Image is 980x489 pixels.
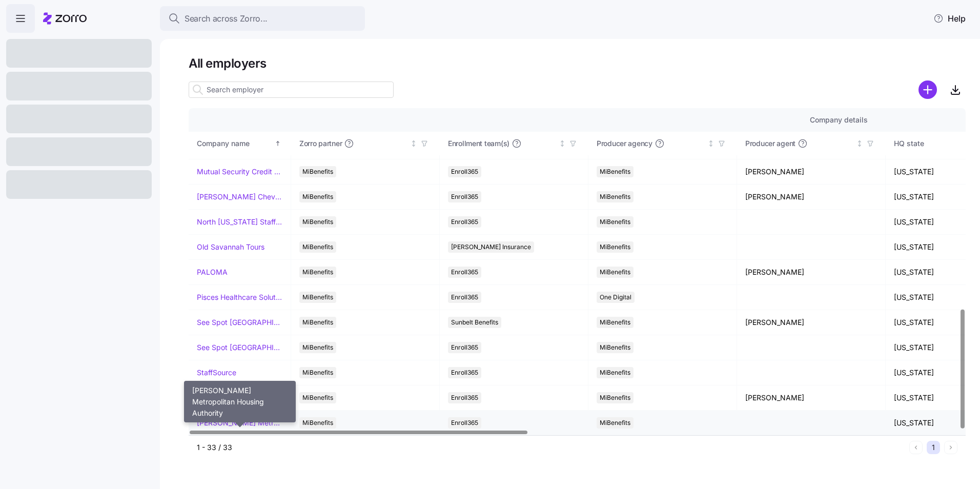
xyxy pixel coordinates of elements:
[600,267,630,278] span: MiBenefits
[299,138,342,149] span: Zorro partner
[600,417,630,429] span: MiBenefits
[189,81,394,98] input: Search employer
[197,317,282,328] a: See Spot [GEOGRAPHIC_DATA]
[189,132,291,155] th: Company nameSorted ascending
[302,241,333,253] span: MiBenefits
[737,260,886,285] td: [PERSON_NAME]
[448,138,509,149] span: Enrollment team(s)
[451,317,498,328] span: Sunbelt Benefits
[410,140,417,147] div: Not sorted
[597,138,652,149] span: Producer agency
[197,217,282,227] a: North [US_STATE] Staffing
[600,216,630,228] span: MiBenefits
[302,166,333,177] span: MiBenefits
[737,385,886,411] td: [PERSON_NAME]
[933,12,966,25] span: Help
[918,80,937,99] svg: add icon
[302,367,333,378] span: MiBenefits
[707,140,714,147] div: Not sorted
[600,191,630,202] span: MiBenefits
[600,392,630,403] span: MiBenefits
[302,292,333,303] span: MiBenefits
[302,267,333,278] span: MiBenefits
[909,441,923,454] button: Previous page
[737,132,886,155] th: Producer agentNot sorted
[451,166,478,177] span: Enroll365
[600,342,630,353] span: MiBenefits
[451,392,478,403] span: Enroll365
[197,442,905,453] div: 1 - 33 / 33
[302,216,333,228] span: MiBenefits
[197,393,277,403] a: Transcendent Company
[451,191,478,202] span: Enroll365
[451,241,531,253] span: [PERSON_NAME] Insurance
[451,417,478,429] span: Enroll365
[185,12,268,25] span: Search across Zorro...
[302,191,333,202] span: MiBenefits
[440,132,588,155] th: Enrollment team(s)Not sorted
[600,166,630,177] span: MiBenefits
[737,310,886,335] td: [PERSON_NAME]
[197,418,282,428] a: [PERSON_NAME] Metropolitan Housing Authority
[927,441,940,454] button: 1
[600,317,630,328] span: MiBenefits
[302,392,333,403] span: MiBenefits
[856,140,863,147] div: Not sorted
[737,185,886,210] td: [PERSON_NAME]
[944,441,957,454] button: Next page
[600,292,631,303] span: One Digital
[197,267,228,277] a: PALOMA
[745,138,795,149] span: Producer agent
[600,241,630,253] span: MiBenefits
[291,132,440,155] th: Zorro partnerNot sorted
[302,317,333,328] span: MiBenefits
[302,342,333,353] span: MiBenefits
[197,342,282,353] a: See Spot [GEOGRAPHIC_DATA]
[302,417,333,429] span: MiBenefits
[451,292,478,303] span: Enroll365
[451,267,478,278] span: Enroll365
[451,342,478,353] span: Enroll365
[189,55,966,71] h1: All employers
[197,138,273,149] div: Company name
[588,132,737,155] th: Producer agencyNot sorted
[600,367,630,378] span: MiBenefits
[451,367,478,378] span: Enroll365
[451,216,478,228] span: Enroll365
[274,140,281,147] div: Sorted ascending
[197,368,236,378] a: StaffSource
[197,167,282,177] a: Mutual Security Credit Union
[160,6,365,31] button: Search across Zorro...
[925,8,974,29] button: Help
[197,292,282,302] a: Pisces Healthcare Solutions
[197,242,264,252] a: Old Savannah Tours
[197,192,282,202] a: [PERSON_NAME] Chevrolet
[737,159,886,185] td: [PERSON_NAME]
[559,140,566,147] div: Not sorted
